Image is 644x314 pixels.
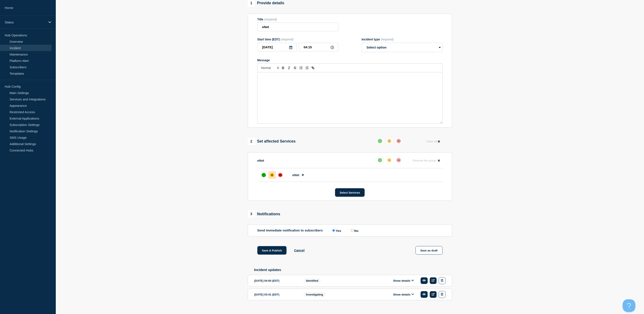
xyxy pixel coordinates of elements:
[304,65,310,70] button: Toggle bulleted list
[292,65,298,70] button: Toggle strikethrough text
[416,246,443,255] button: Save as draft
[381,38,394,41] span: (required)
[392,293,415,296] button: Show details
[350,228,359,233] label: No
[257,59,443,62] div: Message
[362,38,443,41] div: Incident type
[310,65,316,70] button: Toggle link
[270,173,274,177] div: affected
[397,139,401,143] div: down
[257,18,338,21] div: Title
[264,18,277,21] span: (required)
[5,20,46,24] p: Status
[257,246,287,255] button: Save & Publish
[254,291,297,298] div: [DATE] 03:41 (EDT)
[248,138,255,145] span: 2
[262,173,266,177] div: up
[257,228,443,233] div: Send immediate notification to subscribers
[294,248,304,252] button: Cancel
[362,43,443,52] select: Incident type
[257,228,323,233] p: Send immediate notification to subscribers
[424,137,442,146] button: Clear all
[387,139,392,143] div: affected
[413,159,436,162] span: Remove the group
[378,139,382,143] div: up
[335,188,365,197] button: Select Services
[386,137,393,145] button: affected
[293,173,300,177] span: eNet
[397,158,401,162] div: down
[257,43,297,51] input: YYYY-MM-DD
[299,43,338,51] input: HH:MM
[286,65,292,70] button: Toggle italic text
[395,137,403,145] button: down
[257,159,264,162] p: eNet
[257,23,338,31] input: Title
[281,38,294,41] span: (required)
[259,65,280,70] span: Font size
[387,158,392,162] div: affected
[332,229,335,232] input: Yes
[395,156,403,164] button: down
[376,156,384,164] button: up
[257,38,338,41] div: Start time (EDT)
[386,156,393,164] button: affected
[280,65,286,70] button: Toggle bold text
[303,278,321,283] span: Identified
[248,210,255,218] span: 3
[378,158,382,162] div: up
[331,228,341,233] label: Yes
[303,292,326,297] span: Investigating
[278,173,283,177] div: down
[623,299,635,312] iframe: Help Scout Beacon - Open
[248,210,280,218] div: Notifications
[258,72,442,123] div: Message
[254,277,297,284] div: [DATE] 04:00 (EDT)
[410,156,443,165] button: Remove the group
[351,229,354,232] input: No
[248,138,296,145] div: Set affected Services
[376,137,384,145] button: up
[392,279,415,283] button: Show details
[298,65,304,70] button: Toggle ordered list
[254,268,452,272] h2: Incident updates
